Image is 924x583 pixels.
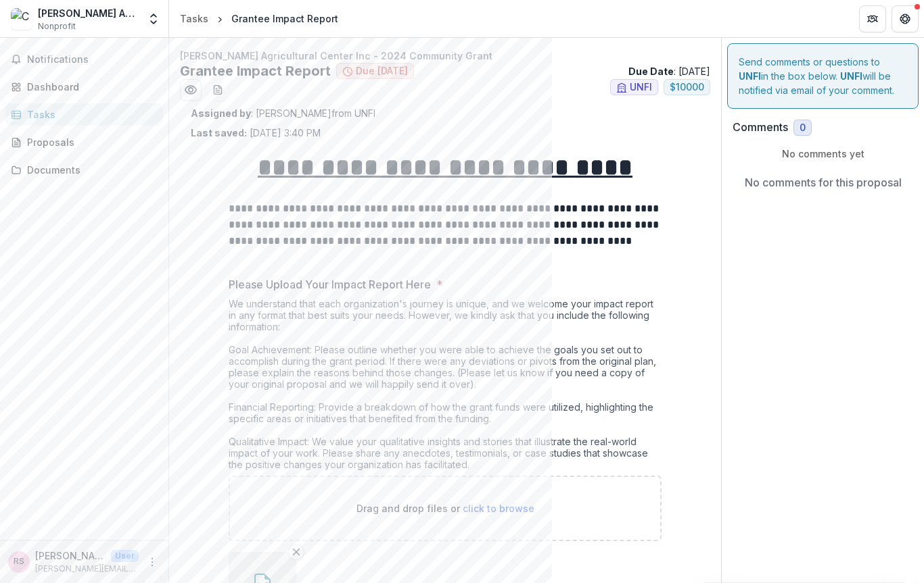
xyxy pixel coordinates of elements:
[35,549,106,563] p: [PERSON_NAME]
[739,70,761,82] strong: UNFI
[892,5,919,32] button: Get Help
[144,5,163,32] button: Open entity switcher
[727,43,919,109] div: Send comments or questions to in the box below. will be notified via email of your comment.
[630,82,652,93] span: UNFI
[463,503,534,514] span: click to browse
[628,66,674,77] strong: Due Date
[231,11,338,26] div: Grantee Impact Report
[27,135,152,149] div: Proposals
[859,5,886,32] button: Partners
[356,66,408,77] span: Due [DATE]
[35,563,139,575] p: [PERSON_NAME][EMAIL_ADDRESS][DOMAIN_NAME]
[745,174,902,191] p: No comments for this proposal
[670,82,704,93] span: $ 10000
[5,76,163,98] a: Dashboard
[14,557,24,566] div: Rachel Schneider
[27,54,158,66] span: Notifications
[5,103,163,126] a: Tasks
[27,80,152,94] div: Dashboard
[175,9,214,28] a: Tasks
[11,8,32,30] img: Chester Agricultural Center Inc
[628,64,710,78] p: : [DATE]
[180,63,331,79] h2: Grantee Impact Report
[356,501,534,515] p: Drag and drop files or
[191,107,251,119] strong: Assigned by
[38,6,139,20] div: [PERSON_NAME] Agricultural Center Inc
[191,127,247,138] strong: Last saved:
[229,276,431,293] p: Please Upload Your Impact Report Here
[180,49,710,63] p: [PERSON_NAME] Agricultural Center Inc - 2024 Community Grant
[733,147,913,161] p: No comments yet
[191,106,699,120] p: : [PERSON_NAME] from UNFI
[180,79,202,101] button: Preview e7775406-84de-4b4c-86d1-8992bb240e95.pdf
[111,550,139,562] p: User
[840,70,862,82] strong: UNFI
[191,126,321,140] p: [DATE] 3:40 PM
[180,11,208,26] div: Tasks
[38,20,76,32] span: Nonprofit
[800,122,806,134] span: 0
[27,107,152,122] div: Tasks
[733,121,788,134] h2: Comments
[5,49,163,70] button: Notifications
[144,554,160,570] button: More
[27,163,152,177] div: Documents
[5,131,163,153] a: Proposals
[288,544,304,560] button: Remove File
[229,298,662,476] div: We understand that each organization's journey is unique, and we welcome your impact report in an...
[207,79,229,101] button: download-word-button
[5,159,163,181] a: Documents
[175,9,344,28] nav: breadcrumb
